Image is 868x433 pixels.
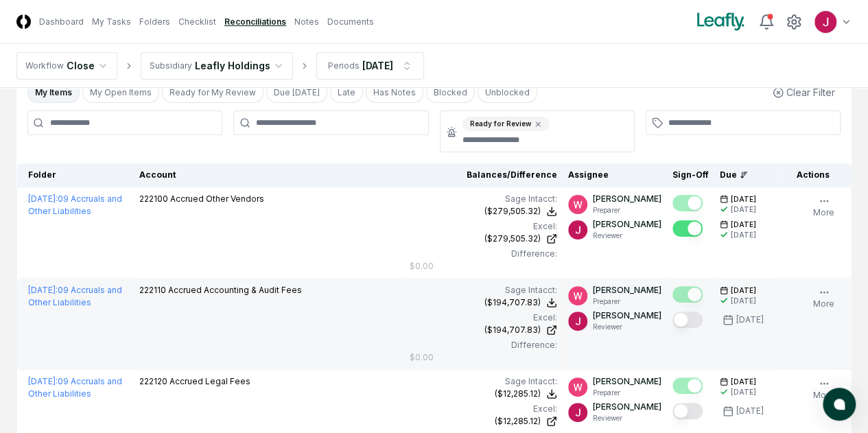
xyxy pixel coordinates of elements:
[169,376,250,386] span: Accrued Legal Fees
[17,163,134,187] th: Folder
[672,195,703,211] button: Mark complete
[593,231,661,241] p: Reviewer
[404,163,563,187] th: Balances/Difference
[316,52,424,80] button: Periods[DATE]
[170,194,264,204] span: Accrued Other Vendors
[410,403,557,415] div: Excel:
[731,204,756,215] div: [DATE]
[410,351,434,364] div: $0.00
[139,16,170,28] a: Folders
[484,205,541,218] div: ($279,505.32)
[810,375,837,404] button: More
[168,285,302,295] span: Accrued Accounting & Audit Fees
[484,296,557,309] button: ($194,707.83)
[28,194,58,204] span: [DATE] :
[410,415,557,428] a: ($12,285.12)
[16,14,31,29] img: Logo
[593,205,661,215] p: Preparer
[568,403,587,422] img: ACg8ocJfBSitaon9c985KWe3swqK2kElzkAv-sHk65QWxGQz4ldowg=s96-c
[731,194,756,204] span: [DATE]
[593,388,661,398] p: Preparer
[694,11,747,33] img: Leafly logo
[484,233,541,245] div: ($279,505.32)
[484,296,541,309] div: ($194,707.83)
[327,16,374,28] a: Documents
[495,415,541,428] div: ($12,285.12)
[786,169,841,181] div: Actions
[410,284,557,296] div: Sage Intacct :
[814,11,836,33] img: ACg8ocJfBSitaon9c985KWe3swqK2kElzkAv-sHk65QWxGQz4ldowg=s96-c
[410,220,557,233] div: Excel:
[593,218,661,231] p: [PERSON_NAME]
[139,194,168,204] span: 222100
[410,312,557,324] div: Excel:
[731,387,756,397] div: [DATE]
[593,413,661,423] p: Reviewer
[731,377,756,387] span: [DATE]
[25,60,64,72] div: Workflow
[28,285,122,307] a: [DATE]:09 Accruals and Other Liabilities
[366,82,423,103] button: Has Notes
[767,80,841,105] button: Clear Filter
[736,314,764,326] div: [DATE]
[139,376,167,386] span: 222120
[484,324,541,336] div: ($194,707.83)
[410,375,557,388] div: Sage Intacct :
[593,193,661,205] p: [PERSON_NAME]
[92,16,131,28] a: My Tasks
[672,403,703,419] button: Mark complete
[672,286,703,303] button: Mark complete
[593,309,661,322] p: [PERSON_NAME]
[823,388,856,421] button: atlas-launcher
[731,220,756,230] span: [DATE]
[593,375,661,388] p: [PERSON_NAME]
[28,194,122,216] a: [DATE]:09 Accruals and Other Liabilities
[410,233,557,245] a: ($279,505.32)
[410,339,557,351] div: Difference:
[27,82,80,103] button: My Items
[139,285,166,295] span: 222110
[328,60,360,72] div: Periods
[410,248,557,260] div: Difference:
[568,195,587,214] img: ACg8ocIceHSWyQfagGvDoxhDyw_3B2kX-HJcUhl_gb0t8GGG-Ydwuw=s96-c
[495,388,541,400] div: ($12,285.12)
[330,82,363,103] button: Late
[28,376,58,386] span: [DATE] :
[736,405,764,417] div: [DATE]
[82,82,159,103] button: My Open Items
[28,285,58,295] span: [DATE] :
[593,322,661,332] p: Reviewer
[150,60,192,72] div: Subsidiary
[294,16,319,28] a: Notes
[593,401,661,413] p: [PERSON_NAME]
[731,230,756,240] div: [DATE]
[593,296,661,307] p: Preparer
[720,169,775,181] div: Due
[810,193,837,222] button: More
[28,376,122,399] a: [DATE]:09 Accruals and Other Liabilities
[731,285,756,296] span: [DATE]
[568,312,587,331] img: ACg8ocJfBSitaon9c985KWe3swqK2kElzkAv-sHk65QWxGQz4ldowg=s96-c
[568,220,587,239] img: ACg8ocJfBSitaon9c985KWe3swqK2kElzkAv-sHk65QWxGQz4ldowg=s96-c
[568,286,587,305] img: ACg8ocIceHSWyQfagGvDoxhDyw_3B2kX-HJcUhl_gb0t8GGG-Ydwuw=s96-c
[672,220,703,237] button: Mark complete
[484,205,557,218] button: ($279,505.32)
[672,312,703,328] button: Mark complete
[568,377,587,397] img: ACg8ocIceHSWyQfagGvDoxhDyw_3B2kX-HJcUhl_gb0t8GGG-Ydwuw=s96-c
[462,117,550,131] div: Ready for Review
[178,16,216,28] a: Checklist
[362,58,393,73] div: [DATE]
[495,388,557,400] button: ($12,285.12)
[410,324,557,336] a: ($194,707.83)
[593,284,661,296] p: [PERSON_NAME]
[731,296,756,306] div: [DATE]
[224,16,286,28] a: Reconciliations
[266,82,327,103] button: Due Today
[139,169,399,181] div: Account
[478,82,537,103] button: Unblocked
[410,260,434,272] div: $0.00
[563,163,667,187] th: Assignee
[162,82,263,103] button: Ready for My Review
[410,193,557,205] div: Sage Intacct :
[667,163,714,187] th: Sign-Off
